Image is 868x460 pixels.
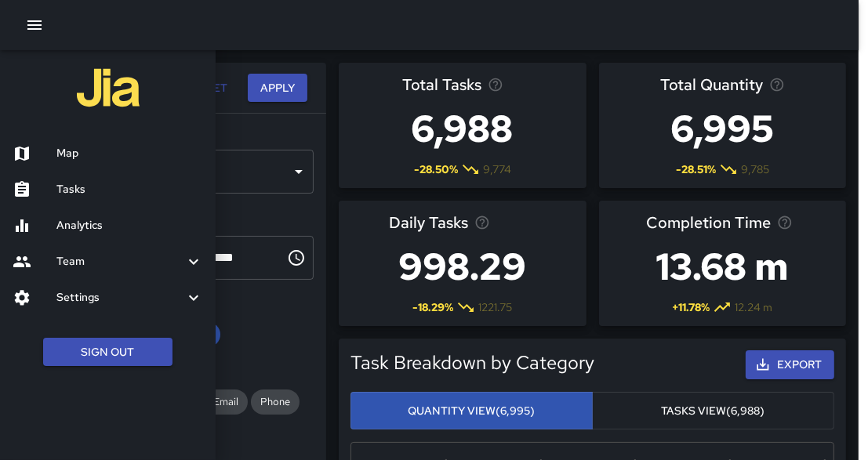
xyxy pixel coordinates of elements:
[56,145,203,162] h6: Map
[77,56,140,119] img: jia-logo
[56,217,203,234] h6: Analytics
[43,338,173,367] button: Sign Out
[56,289,184,306] h6: Settings
[56,181,203,198] h6: Tasks
[56,253,184,270] h6: Team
